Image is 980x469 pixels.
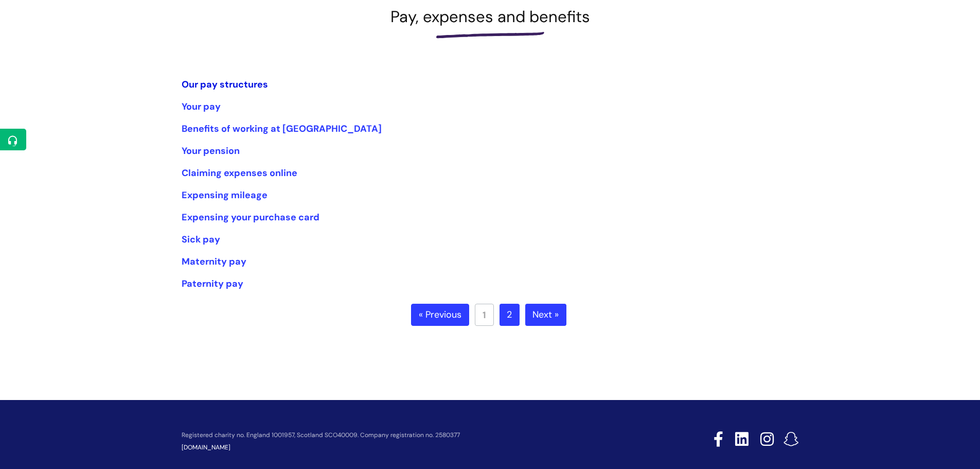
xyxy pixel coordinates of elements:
[475,304,494,326] a: 1
[525,304,566,326] a: Next »
[182,255,246,268] a: Maternity pay
[182,123,382,135] a: Benefits of working at [GEOGRAPHIC_DATA]
[411,304,469,326] a: « Previous
[182,233,220,246] a: Sick pay
[182,78,268,91] a: Our pay structures
[182,277,243,290] a: Paternity pay
[182,189,268,201] a: Expensing mileage
[182,432,640,439] p: Registered charity no. England 1001957, Scotland SCO40009. Company registration no. 2580377
[182,145,240,157] a: Your pension
[182,7,799,26] h1: Pay, expenses and benefits
[182,443,230,451] a: [DOMAIN_NAME]
[182,100,221,113] a: Your pay
[182,211,319,223] a: Expensing your purchase card
[500,304,520,326] a: 2
[182,167,297,179] a: Claiming expenses online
